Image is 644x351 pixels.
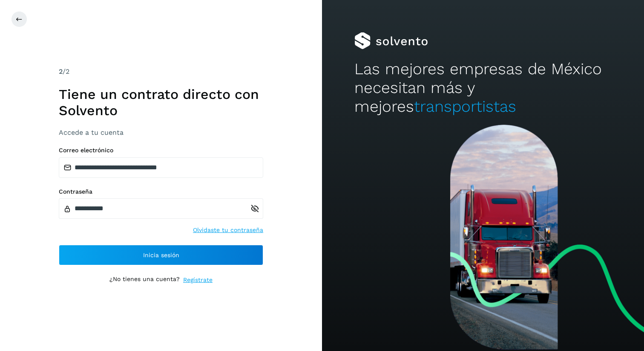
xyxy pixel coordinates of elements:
[59,86,263,119] h1: Tiene un contrato directo con Solvento
[59,128,263,136] h3: Accede a tu cuenta
[59,188,263,195] label: Contraseña
[59,67,63,75] span: 2
[414,97,516,116] span: transportistas
[183,276,213,284] a: Regístrate
[193,226,263,235] a: Olvidaste tu contraseña
[109,276,180,284] p: ¿No tienes una cuenta?
[354,60,612,116] h2: Las mejores empresas de México necesitan más y mejores
[59,245,263,265] button: Inicia sesión
[59,147,263,154] label: Correo electrónico
[59,67,263,77] div: /2
[143,252,179,258] span: Inicia sesión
